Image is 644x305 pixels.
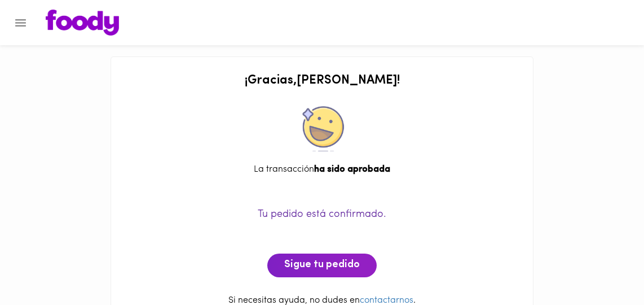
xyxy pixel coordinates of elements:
[122,74,522,88] h2: ¡ Gracias , [PERSON_NAME] !
[299,106,345,152] img: approved.png
[258,210,386,220] span: Tu pedido está confirmado.
[7,9,34,37] button: Menu
[267,254,377,277] button: Sigue tu pedido
[122,163,522,176] div: La transacción
[314,165,390,174] b: ha sido aprobada
[284,259,360,272] span: Sigue tu pedido
[46,10,119,36] img: logo.png
[360,296,413,305] a: contactarnos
